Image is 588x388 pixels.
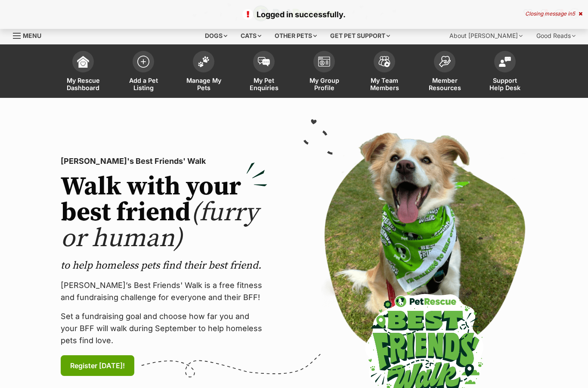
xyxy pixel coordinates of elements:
img: group-profile-icon-3fa3cf56718a62981997c0bc7e787c4b2cf8bcc04b72c1350f741eb67cf2f40e.svg [318,56,330,67]
img: dashboard-icon-eb2f2d2d3e046f16d808141f083e7271f6b2e854fb5c12c21221c1fb7104beca.svg [77,56,89,68]
span: (furry or human) [61,197,258,255]
img: team-members-icon-5396bd8760b3fe7c0b43da4ab00e1e3bb1a5d9ba89233759b79545d2d3fc5d0d.svg [378,56,390,67]
div: Dogs [199,27,233,44]
span: Add a Pet Listing [124,77,163,91]
span: Register [DATE]! [70,360,125,371]
span: My Rescue Dashboard [64,77,102,91]
div: Cats [235,27,267,44]
a: My Rescue Dashboard [53,47,113,98]
div: Get pet support [324,27,396,44]
div: Good Reads [530,27,582,44]
img: add-pet-listing-icon-0afa8454b4691262ce3f59096e99ab1cd57d4a30225e0717b998d2c9b9846f56.svg [137,56,149,68]
img: pet-enquiries-icon-7e3ad2cf08bfb03b45e93fb7055b45f3efa6380592205ae92323e6603595dc1f.svg [258,57,270,66]
p: to help homeless pets find their best friend. [61,259,267,272]
div: Other pets [269,27,323,44]
span: Member Resources [425,77,464,91]
p: [PERSON_NAME]’s Best Friends' Walk is a free fitness and fundraising challenge for everyone and t... [61,279,267,304]
span: My Pet Enquiries [244,77,283,91]
span: Manage My Pets [184,77,223,91]
a: Support Help Desk [475,47,535,98]
a: Member Resources [415,47,475,98]
img: member-resources-icon-8e73f808a243e03378d46382f2149f9095a855e16c252ad45f914b54edf8863c.svg [439,56,451,67]
span: My Group Profile [305,77,344,91]
a: My Team Members [354,47,415,98]
p: Set a fundraising goal and choose how far you and your BFF will walk during September to help hom... [61,310,267,347]
img: manage-my-pets-icon-02211641906a0b7f246fdf0571729dbe1e7629f14944591b6c1af311fb30b64b.svg [198,56,210,67]
span: Menu [23,32,41,39]
a: My Pet Enquiries [234,47,294,98]
a: Menu [13,27,47,43]
a: Manage My Pets [173,47,234,98]
a: Register [DATE]! [61,355,134,376]
span: Support Help Desk [486,77,524,91]
h2: Walk with your best friend [61,174,267,252]
a: Add a Pet Listing [113,47,173,98]
p: [PERSON_NAME]'s Best Friends' Walk [61,155,267,167]
img: help-desk-icon-fdf02630f3aa405de69fd3d07c3f3aa587a6932b1a1747fa1d2bba05be0121f9.svg [499,56,511,67]
span: My Team Members [365,77,404,91]
div: About [PERSON_NAME] [443,27,529,44]
a: My Group Profile [294,47,354,98]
